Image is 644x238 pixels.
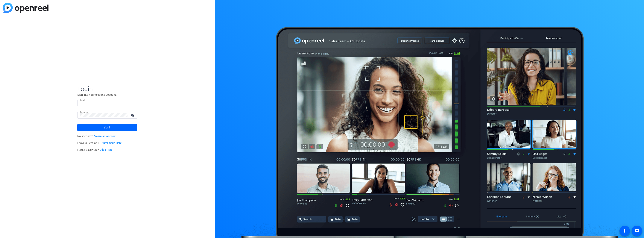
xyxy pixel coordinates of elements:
a: Enter Code Here [102,142,122,145]
img: blue-gradient.svg [3,3,48,13]
span: Sign in [104,123,111,132]
p: Sign into your existing account. [77,93,137,97]
span: I have a Session ID. [77,142,122,145]
mat-icon: message [635,229,639,233]
a: Create an Account [94,135,116,138]
mat-icon: accessibility [622,229,627,233]
span: No account? [77,135,116,138]
mat-label: Email [80,99,85,101]
input: Enter Email Address [80,101,134,105]
a: Click Here [100,148,113,151]
button: Sign in [77,124,137,131]
span: Forgot password? [77,148,113,151]
mat-label: Password [80,111,88,113]
span: Login [77,85,137,93]
mat-icon: visibility_off [128,113,137,118]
